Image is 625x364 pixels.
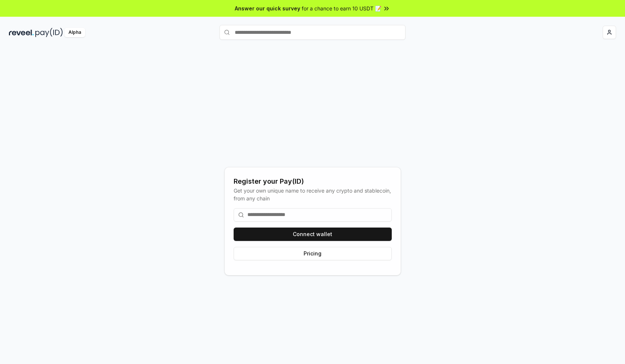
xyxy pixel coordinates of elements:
[235,4,300,12] span: Answer our quick survey
[302,4,381,12] span: for a chance to earn 10 USDT 📝
[234,228,392,241] button: Connect wallet
[9,28,34,37] img: reveel_dark
[35,28,63,37] img: pay_id
[64,28,85,37] div: Alpha
[234,247,392,260] button: Pricing
[234,176,392,187] div: Register your Pay(ID)
[234,187,392,202] div: Get your own unique name to receive any crypto and stablecoin, from any chain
